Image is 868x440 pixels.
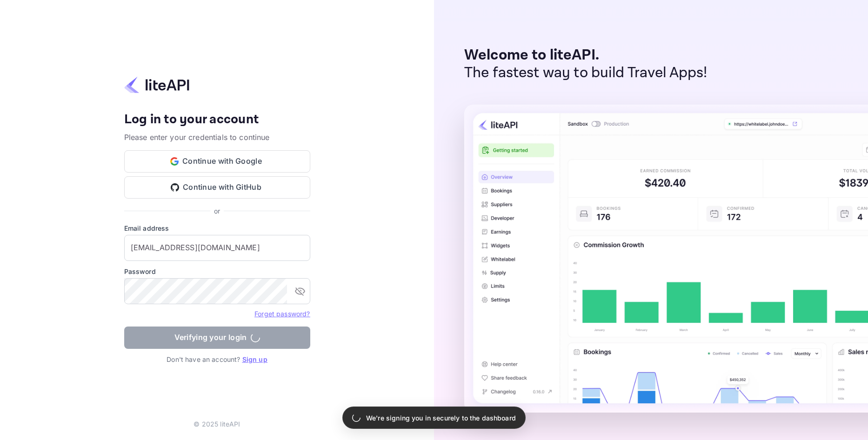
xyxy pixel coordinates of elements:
p: Please enter your credentials to continue [124,132,310,143]
input: Enter your email address [124,235,310,261]
p: Welcome to liteAPI. [464,47,708,64]
a: Forget password? [254,309,310,318]
a: Sign up [242,355,267,363]
h4: Log in to your account [124,112,310,128]
img: liteapi [124,76,189,94]
button: toggle password visibility [291,282,309,300]
p: © 2025 liteAPI [194,419,240,429]
p: The fastest way to build Travel Apps! [464,64,708,82]
label: Email address [124,223,310,233]
button: Continue with GitHub [124,176,310,199]
p: or [214,206,220,216]
button: Continue with Google [124,150,310,173]
p: We're signing you in securely to the dashboard [366,413,516,423]
a: Forget password? [254,310,310,318]
p: Don't have an account? [124,354,310,364]
label: Password [124,267,310,276]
